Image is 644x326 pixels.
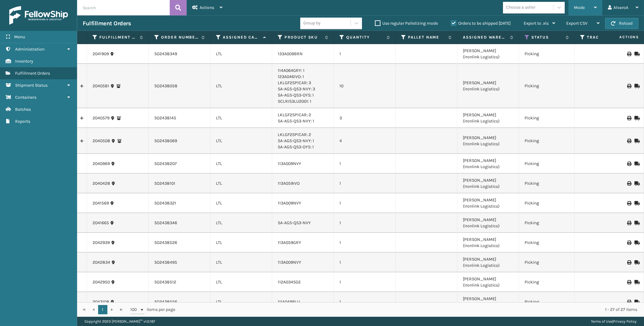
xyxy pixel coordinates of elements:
a: 114A064GRY: 1 [278,68,305,73]
td: SO2438349 [149,44,210,64]
span: Export to .xls [524,21,549,26]
i: Print BOL [627,52,631,56]
i: Print BOL [627,139,631,143]
i: Mark as Shipped [634,52,638,56]
i: Mark as Shipped [634,116,638,120]
a: LKLGF2SP1CAR: 2 [278,112,311,118]
a: 2040581 [93,83,109,89]
i: Mark as Shipped [634,139,638,143]
td: Picking [519,174,575,193]
label: Assigned Carrier Service [223,35,260,40]
span: Shipment Status [15,83,48,88]
td: LTL [210,292,272,312]
span: Reports [15,119,30,124]
i: Mark as Shipped [634,241,638,245]
td: Picking [519,193,575,213]
td: 1 [334,154,396,174]
i: Print BOL [627,221,631,225]
i: Mark as Shipped [634,260,638,265]
td: [PERSON_NAME] (Ironlink Logistics) [457,128,519,154]
span: Fulfillment Orders [15,71,50,76]
a: SA-AGS-QS3-NVY [278,220,311,225]
i: Mark as Shipped [634,201,638,205]
div: Group by [303,20,321,27]
label: Orders to be shipped [DATE] [451,21,511,26]
a: 2041909 [93,51,109,57]
td: Picking [519,272,575,292]
i: Print BOL [627,181,631,186]
td: [PERSON_NAME] (Ironlink Logistics) [457,108,519,128]
a: Privacy Policy [613,319,637,324]
label: Assigned Warehouse [463,35,507,40]
span: 100 [130,307,139,313]
a: 2040579 [93,115,110,121]
a: LKLGF2SP1CAR: 2 [278,132,311,137]
td: LTL [210,64,272,108]
a: LKLGF2SP1CAR: 3 [278,80,311,85]
label: Status [531,35,563,40]
i: Mark as Shipped [634,84,638,88]
td: Picking [519,44,575,64]
a: 113A009NVY [278,260,301,265]
a: 113A059GRY [278,240,301,245]
a: 2042950 [93,279,110,285]
a: 2043108 [93,299,109,305]
td: Picking [519,233,575,253]
td: 10 [334,64,396,108]
td: [PERSON_NAME] (Ironlink Logistics) [457,44,519,64]
label: Quantity [346,35,384,40]
a: SA-AGS-QS3-OYS: 1 [278,93,314,98]
a: SA-AGS-QS3-NVY: 3 [278,86,315,92]
i: Mark as Shipped [634,300,638,304]
span: Batches [15,107,31,112]
td: Picking [519,128,575,154]
i: Print BOL [627,241,631,245]
td: [PERSON_NAME] (Ironlink Logistics) [457,154,519,174]
button: Reload [605,18,638,29]
a: SA-AGS-QS3-NVY: 1 [278,118,314,124]
td: Picking [519,108,575,128]
td: 1 [334,253,396,272]
td: [PERSON_NAME] (Ironlink Logistics) [457,174,519,193]
label: Use regular Palletizing mode [375,21,438,26]
a: 2041569 [93,200,109,206]
label: Pallet Name [408,35,445,40]
span: items per page [130,305,175,314]
td: Picking [519,292,575,312]
td: SO2438512 [149,272,210,292]
span: Export CSV [566,21,588,26]
span: Actions [600,32,643,42]
span: Actions [200,5,214,10]
span: Inventory [15,59,33,64]
td: LTL [210,233,272,253]
a: 2041665 [93,220,109,226]
td: 1 [334,272,396,292]
td: SO2438145 [149,108,210,128]
td: [PERSON_NAME] (Ironlink Logistics) [457,64,519,108]
td: 1 [334,174,396,193]
a: SA-AGS-QS3-OYS: 1 [278,144,314,150]
td: LTL [210,193,272,213]
a: 112A034SGE [278,279,301,285]
a: Terms of Use [591,319,612,324]
td: Picking [519,253,575,272]
label: Fulfillment Order Id [99,35,137,40]
td: LTL [210,272,272,292]
a: 123A046IVO: 1 [278,74,304,79]
td: [PERSON_NAME] (Ironlink Logistics) [457,233,519,253]
td: LTL [210,253,272,272]
td: [PERSON_NAME] (Ironlink Logistics) [457,213,519,233]
td: SO2438526 [149,233,210,253]
td: SO2438556 [149,292,210,312]
i: Mark as Shipped [634,221,638,225]
td: Picking [519,154,575,174]
a: 113A009NVY [278,200,301,206]
td: 1 [334,44,396,64]
td: [PERSON_NAME] (Ironlink Logistics) [457,193,519,213]
a: 2042939 [93,240,110,246]
label: Tracking Number [587,35,624,40]
div: | [591,317,637,326]
h3: Fulfillment Orders [83,20,131,27]
td: 1 [334,233,396,253]
a: 113A059IVO [278,181,300,186]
